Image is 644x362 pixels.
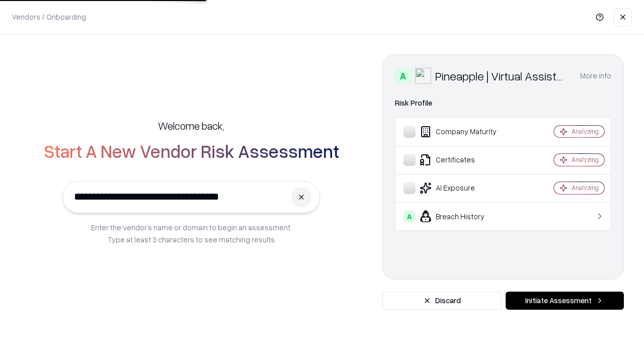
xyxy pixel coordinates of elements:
[404,182,524,194] div: AI Exposure
[12,12,86,22] p: Vendors / Onboarding
[395,68,411,84] div: A
[395,97,611,109] div: Risk Profile
[404,126,524,138] div: Company Maturity
[572,184,599,192] div: Analyzing
[158,119,224,133] h5: Welcome back,
[572,127,599,136] div: Analyzing
[415,68,431,84] img: Pineapple | Virtual Assistant Agency
[404,154,524,166] div: Certificates
[572,155,599,164] div: Analyzing
[404,210,524,222] div: Breach History
[506,292,624,310] button: Initiate Assessment
[91,221,292,245] p: Enter the vendor’s name or domain to begin an assessment. Type at least 3 characters to see match...
[580,67,611,85] button: More info
[44,141,339,161] h2: Start A New Vendor Risk Assessment
[435,68,568,84] div: Pineapple | Virtual Assistant Agency
[382,292,502,310] button: Discard
[404,210,416,222] div: A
